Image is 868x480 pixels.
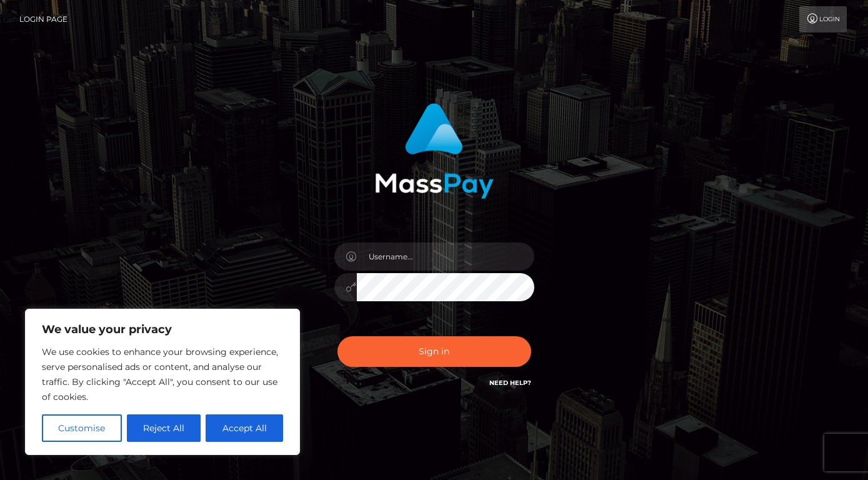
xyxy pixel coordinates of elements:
[42,322,283,337] p: We value your privacy
[489,379,531,387] a: Need Help?
[19,6,67,32] a: Login Page
[375,103,494,199] img: MassPay Login
[357,242,534,271] input: Username...
[127,414,201,442] button: Reject All
[337,336,531,367] button: Sign in
[42,414,122,442] button: Customise
[206,414,283,442] button: Accept All
[42,344,283,404] p: We use cookies to enhance your browsing experience, serve personalised ads or content, and analys...
[799,6,847,32] a: Login
[25,309,300,455] div: We value your privacy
